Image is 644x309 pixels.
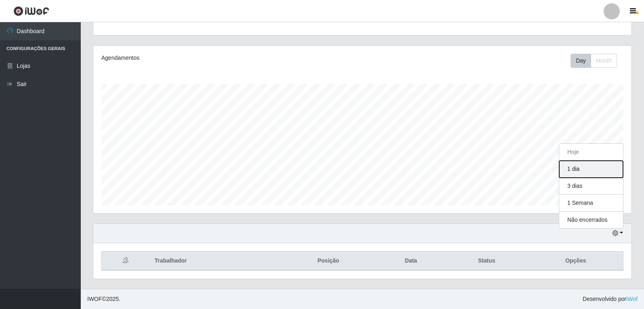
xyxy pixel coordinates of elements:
[626,296,638,302] a: iWof
[559,161,623,178] button: 1 dia
[571,54,623,68] div: Toolbar with button groups
[559,144,623,161] button: Hoje
[559,178,623,195] button: 3 dias
[571,54,591,68] button: Day
[150,252,280,271] th: Trabalhador
[87,296,102,302] span: IWOF
[280,252,377,271] th: Posição
[559,195,623,212] button: 1 Semana
[571,54,617,68] div: First group
[529,252,623,271] th: Opções
[559,212,623,228] button: Não encerrados
[101,54,312,62] div: Agendamentos
[87,295,120,303] span: © 2025 .
[591,54,617,68] button: Month
[377,252,445,271] th: Data
[13,6,49,16] img: CoreUI Logo
[445,252,529,271] th: Status
[583,295,638,303] span: Desenvolvido por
